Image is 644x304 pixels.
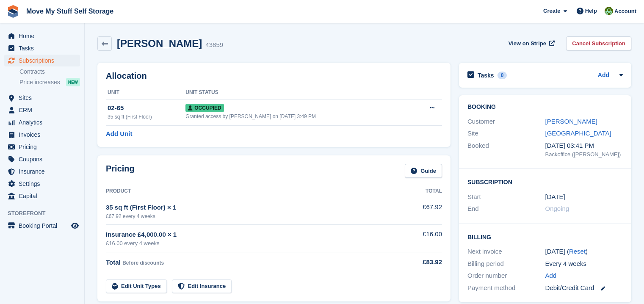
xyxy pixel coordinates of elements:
[19,68,80,76] a: Contracts
[108,113,185,121] div: 35 sq ft (First Floor)
[19,116,69,128] span: Analytics
[4,42,80,54] a: menu
[19,30,69,42] span: Home
[4,116,80,128] a: menu
[4,129,80,141] a: menu
[106,203,397,213] div: 35 sq ft (First Floor) × 1
[467,192,545,202] div: Start
[467,117,545,127] div: Customer
[19,77,80,87] a: Price increases NEW
[467,271,545,281] div: Order number
[185,86,411,99] th: Unit Status
[397,257,442,267] div: £83.92
[505,36,556,50] a: View on Stripe
[545,205,569,212] span: Ongoing
[585,7,597,15] span: Help
[4,153,80,165] a: menu
[106,213,397,220] div: £67.92 every 4 weeks
[19,92,69,104] span: Sites
[8,209,84,218] span: Storefront
[545,141,623,151] div: [DATE] 03:41 PM
[498,72,507,79] div: 0
[478,72,494,79] h2: Tasks
[23,4,117,18] a: Move My Stuff Self Storage
[545,118,597,125] a: [PERSON_NAME]
[106,71,442,81] h2: Allocation
[467,232,623,241] h2: Billing
[4,190,80,202] a: menu
[19,166,69,177] span: Insurance
[19,129,69,141] span: Invoices
[4,178,80,190] a: menu
[185,113,411,120] div: Granted access by [PERSON_NAME] on [DATE] 3:49 PM
[598,71,609,80] a: Add
[106,129,132,139] a: Add Unit
[545,150,623,159] div: Backoffice ([PERSON_NAME])
[19,78,60,86] span: Price increases
[545,271,557,281] a: Add
[4,30,80,42] a: menu
[509,39,546,48] span: View on Stripe
[467,141,545,159] div: Booked
[106,230,397,240] div: Insurance £4,000.00 × 1
[545,130,611,137] a: [GEOGRAPHIC_DATA]
[70,221,80,231] a: Preview store
[467,129,545,138] div: Site
[4,92,80,104] a: menu
[467,104,623,111] h2: Booking
[185,104,224,112] span: Occupied
[614,7,636,16] span: Account
[106,239,397,248] div: £16.00 every 4 weeks
[19,42,69,54] span: Tasks
[397,185,442,198] th: Total
[172,279,232,293] a: Edit Insurance
[545,283,623,293] div: Debit/Credit Card
[4,166,80,177] a: menu
[467,204,545,214] div: End
[467,283,545,293] div: Payment method
[19,104,69,116] span: CRM
[122,260,164,266] span: Before discounts
[4,104,80,116] a: menu
[66,78,80,86] div: NEW
[205,40,223,50] div: 43859
[106,164,135,178] h2: Pricing
[467,259,545,269] div: Billing period
[467,177,623,186] h2: Subscription
[19,55,69,66] span: Subscriptions
[605,7,613,15] img: Joel Booth
[19,190,69,202] span: Capital
[117,38,202,49] h2: [PERSON_NAME]
[545,259,623,269] div: Every 4 weeks
[106,185,397,198] th: Product
[4,141,80,153] a: menu
[7,5,19,18] img: stora-icon-8386f47178a22dfd0bd8f6a31ec36ba5ce8667c1dd55bd0f319d3a0aa187defe.svg
[4,220,80,232] a: menu
[566,36,631,50] a: Cancel Subscription
[545,192,565,202] time: 2024-06-16 23:00:00 UTC
[4,55,80,66] a: menu
[405,164,442,178] a: Guide
[19,153,69,165] span: Coupons
[397,198,442,224] td: £67.92
[106,279,167,293] a: Edit Unit Types
[106,259,121,266] span: Total
[106,86,185,99] th: Unit
[569,248,586,255] a: Reset
[543,7,560,15] span: Create
[545,247,623,257] div: [DATE] ( )
[19,141,69,153] span: Pricing
[108,103,185,113] div: 02-65
[397,225,442,252] td: £16.00
[19,220,69,232] span: Booking Portal
[19,178,69,190] span: Settings
[467,247,545,257] div: Next invoice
